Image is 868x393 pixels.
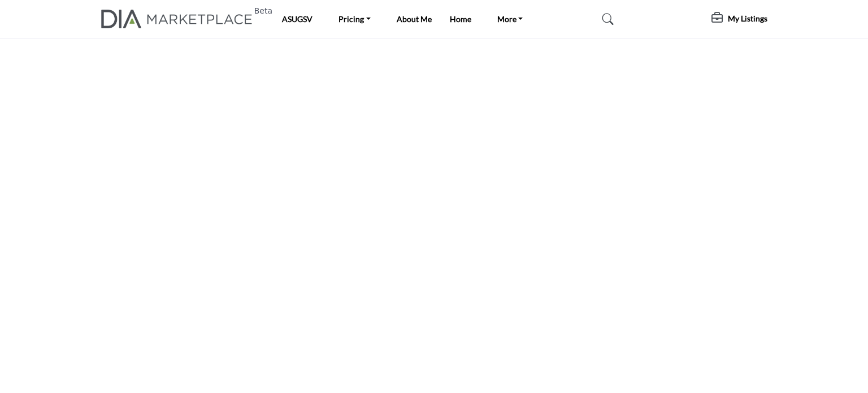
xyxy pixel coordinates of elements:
img: site Logo [101,10,259,28]
a: Beta [101,10,259,28]
a: Pricing [331,11,379,27]
h5: My Listings [728,14,767,24]
a: Home [450,14,471,24]
a: Search [592,10,620,28]
a: About Me [397,14,432,24]
a: More [489,11,531,27]
a: ASUGSV [282,14,313,24]
div: My Listings [711,12,767,26]
h6: Beta [254,6,272,16]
